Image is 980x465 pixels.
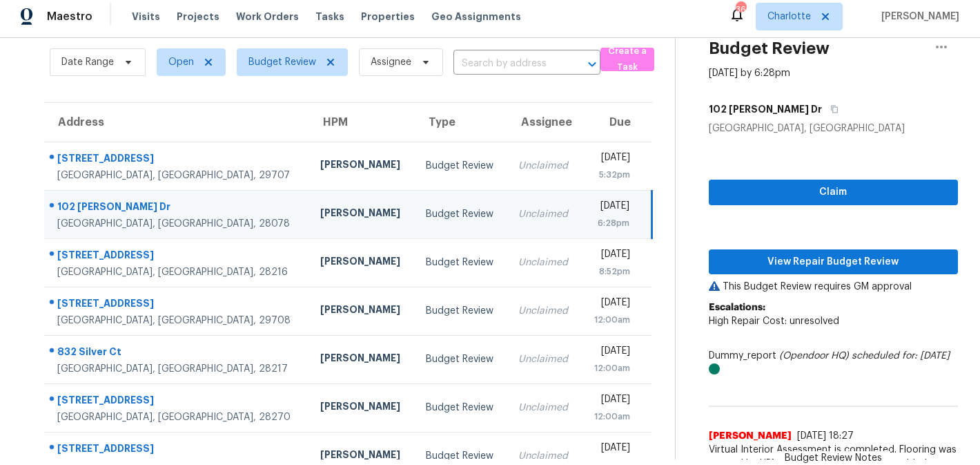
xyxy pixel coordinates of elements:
div: [PERSON_NAME] [320,351,404,368]
div: [STREET_ADDRESS] [57,151,298,169]
div: [PERSON_NAME] [320,448,404,465]
div: [PERSON_NAME] [320,303,404,320]
div: Budget Review [426,159,496,173]
button: Create a Task [600,48,654,71]
div: 36 [736,3,745,17]
th: Due [581,103,651,142]
div: [STREET_ADDRESS] [57,248,298,265]
div: [GEOGRAPHIC_DATA], [GEOGRAPHIC_DATA], 28216 [57,265,298,279]
button: Claim [709,180,958,205]
div: [DATE] [592,344,630,361]
div: Budget Review [426,304,496,318]
div: [STREET_ADDRESS] [57,442,298,459]
button: View Repair Budget Review [709,249,958,275]
div: [PERSON_NAME] [320,399,404,417]
span: Projects [177,10,219,23]
div: Unclaimed [518,304,570,318]
span: Create a Task [607,44,647,75]
span: Properties [361,10,415,23]
div: Budget Review [426,352,496,366]
span: Budget Review Notes [776,451,890,465]
button: Open [582,55,602,74]
div: [STREET_ADDRESS] [57,393,298,410]
div: Unclaimed [518,449,570,463]
p: This Budget Review requires GM approval [709,280,958,294]
span: Claim [720,184,947,201]
th: Type [415,103,507,142]
div: Budget Review [426,401,496,415]
div: [GEOGRAPHIC_DATA], [GEOGRAPHIC_DATA], 28078 [57,217,298,231]
div: [GEOGRAPHIC_DATA], [GEOGRAPHIC_DATA] [709,122,958,135]
div: Unclaimed [518,256,570,269]
div: 8:52pm [592,265,630,278]
span: [PERSON_NAME] [876,10,959,23]
div: [PERSON_NAME] [320,158,404,175]
div: [DATE] [592,296,630,313]
div: [PERSON_NAME] [320,206,404,223]
div: Unclaimed [518,401,570,415]
span: Work Orders [236,10,299,23]
div: 102 [PERSON_NAME] Dr [57,200,298,217]
div: 6:28pm [592,216,629,230]
div: Unclaimed [518,352,570,366]
div: Budget Review [426,256,496,269]
div: Budget Review [426,449,496,463]
i: scheduled for: [DATE] [852,351,950,361]
th: Address [44,103,309,142]
span: High Repair Cost: unresolved [709,316,839,326]
div: [DATE] [592,151,630,168]
span: Charlotte [767,10,811,23]
div: [DATE] [592,247,630,265]
span: Visits [132,10,160,23]
div: [GEOGRAPHIC_DATA], [GEOGRAPHIC_DATA], 28217 [57,362,298,376]
h5: 102 [PERSON_NAME] Dr [709,102,822,116]
th: Assignee [507,103,581,142]
div: [DATE] [592,392,630,410]
button: Copy Address [822,97,841,122]
span: [PERSON_NAME] [709,429,792,443]
div: [DATE] by 6:28pm [709,66,790,80]
span: Open [168,55,194,69]
div: Unclaimed [518,159,570,173]
div: 12:00am [592,361,630,375]
span: Date Range [61,55,114,69]
span: Maestro [47,10,92,23]
span: Assignee [371,55,411,69]
div: [GEOGRAPHIC_DATA], [GEOGRAPHIC_DATA], 28270 [57,410,298,424]
div: [DATE] [592,199,629,216]
div: 5:32pm [592,168,630,182]
input: Search by address [453,53,562,75]
div: Unclaimed [518,207,570,221]
span: Tasks [315,12,344,21]
h2: Budget Review [709,41,830,55]
th: HPM [309,103,415,142]
span: Geo Assignments [431,10,521,23]
span: [DATE] 18:27 [797,431,854,441]
div: Budget Review [426,207,496,221]
i: (Opendoor HQ) [779,351,849,361]
div: 832 Silver Ct [57,345,298,362]
div: Dummy_report [709,349,958,377]
div: [STREET_ADDRESS] [57,296,298,314]
span: Budget Review [248,55,316,69]
span: View Repair Budget Review [720,254,947,271]
div: [DATE] [592,441,630,458]
div: [PERSON_NAME] [320,254,404,272]
div: 12:00am [592,313,630,327]
div: 12:00am [592,410,630,424]
div: [GEOGRAPHIC_DATA], [GEOGRAPHIC_DATA], 29707 [57,169,298,182]
div: [GEOGRAPHIC_DATA], [GEOGRAPHIC_DATA], 29708 [57,314,298,328]
b: Escalations: [709,303,765,312]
